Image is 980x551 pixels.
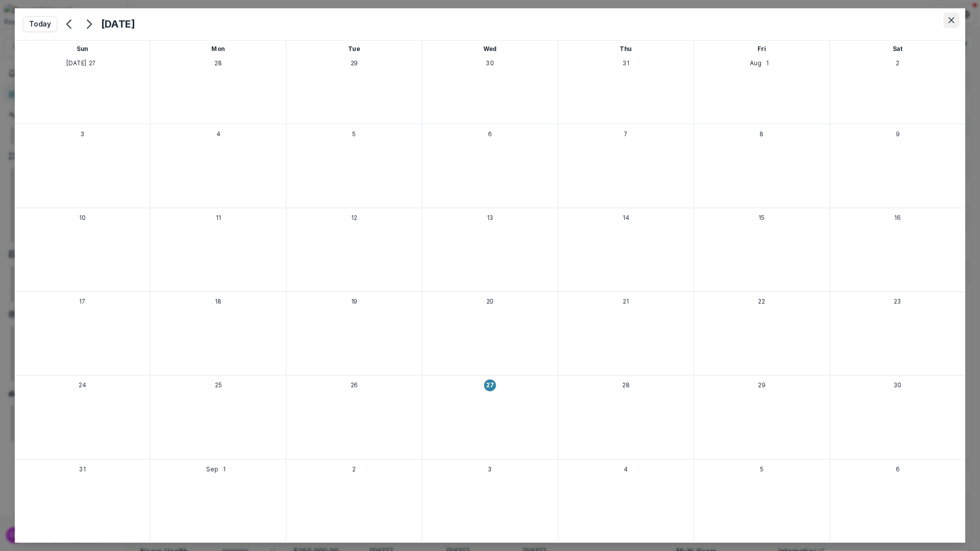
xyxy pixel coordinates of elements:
[750,59,761,67] p: Aug
[759,130,764,138] p: 8
[486,297,494,306] p: 20
[206,465,218,473] p: Sep
[943,12,959,28] button: Close
[211,44,225,53] p: Mon
[215,381,222,390] p: 25
[351,59,358,67] p: 29
[483,44,497,53] p: Wed
[896,465,900,473] p: 6
[352,465,356,473] p: 2
[758,213,765,222] p: 15
[352,130,356,138] p: 5
[766,59,769,67] p: 1
[623,213,629,222] p: 14
[79,297,86,306] p: 17
[757,44,766,53] p: Fri
[223,465,226,473] p: 1
[22,16,57,32] button: Today
[622,381,630,390] p: 28
[623,59,629,67] p: 31
[487,213,494,222] p: 13
[216,130,220,138] p: 4
[351,213,357,222] p: 12
[624,465,628,473] p: 4
[488,130,492,138] p: 6
[81,130,85,138] p: 3
[89,59,96,67] p: 27
[351,381,358,390] p: 26
[79,381,86,390] p: 24
[760,465,764,473] p: 5
[624,130,628,138] p: 7
[66,59,86,67] p: [DATE]
[81,16,97,32] button: Next month
[77,44,88,53] p: Sun
[61,16,77,32] button: Previous month
[893,44,902,53] p: Sat
[486,381,494,390] p: 27
[215,297,222,306] p: 18
[486,59,494,67] p: 30
[896,59,899,67] p: 2
[216,213,221,222] p: 11
[101,17,135,32] h4: [DATE]
[351,297,358,306] p: 19
[758,381,766,390] p: 29
[488,465,492,473] p: 3
[894,381,902,390] p: 30
[894,213,901,222] p: 16
[896,130,900,138] p: 9
[620,44,632,53] p: Thu
[348,44,360,53] p: Tue
[623,297,629,306] p: 21
[79,465,86,473] p: 31
[79,213,86,222] p: 10
[758,297,765,306] p: 22
[894,297,901,306] p: 23
[214,59,222,67] p: 28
